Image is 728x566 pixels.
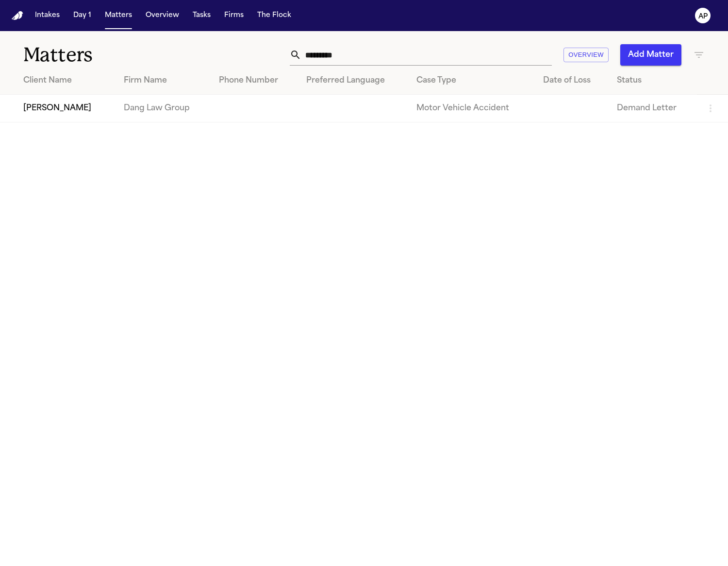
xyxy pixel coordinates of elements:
[12,11,23,20] img: Finch Logo
[101,7,136,24] button: Matters
[617,75,689,86] div: Status
[189,7,215,24] button: Tasks
[31,7,64,24] button: Intakes
[543,75,601,86] div: Date of Loss
[116,95,211,122] td: Dang Law Group
[23,43,213,67] h1: Matters
[253,7,295,24] button: The Flock
[609,95,697,122] td: Demand Letter
[12,11,23,20] a: Home
[620,44,681,66] button: Add Matter
[142,7,183,24] button: Overview
[124,75,203,86] div: Firm Name
[219,75,291,86] div: Phone Number
[23,75,108,86] div: Client Name
[306,75,401,86] div: Preferred Language
[563,48,609,63] button: Overview
[409,95,535,122] td: Motor Vehicle Accident
[416,75,528,86] div: Case Type
[69,7,95,24] button: Day 1
[220,7,248,24] button: Firms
